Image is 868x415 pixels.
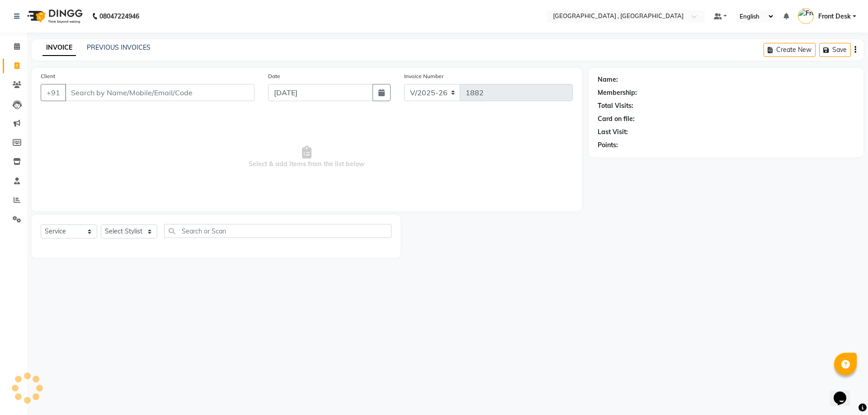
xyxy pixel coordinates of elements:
button: Create New [764,43,816,57]
a: PREVIOUS INVOICES [87,43,151,51]
label: Date [268,72,280,80]
iframe: chat widget [830,379,859,406]
div: Last Visit: [598,127,628,137]
img: logo [23,4,85,29]
div: Points: [598,140,618,150]
button: +91 [41,84,66,101]
div: Name: [598,75,618,84]
img: Front Desk [798,8,814,24]
div: Card on file: [598,114,635,124]
div: Membership: [598,88,637,98]
label: Client [41,72,55,80]
input: Search by Name/Mobile/Email/Code [65,84,255,101]
label: Invoice Number [404,72,443,80]
button: Save [819,43,851,57]
div: Total Visits: [598,101,633,111]
a: INVOICE [42,40,76,56]
b: 08047224946 [99,4,139,29]
span: Select & add items from the list below [41,112,573,202]
input: Search or Scan [164,224,392,238]
span: Front Desk [818,12,851,21]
